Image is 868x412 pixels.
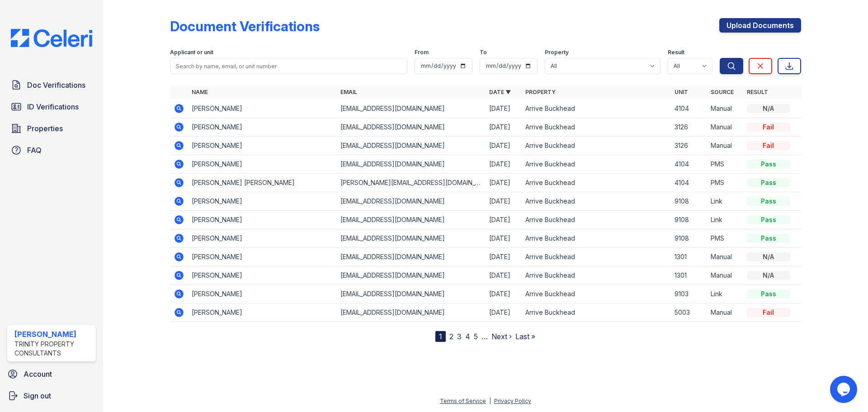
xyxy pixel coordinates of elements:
[188,192,337,211] td: [PERSON_NAME]
[457,332,462,341] a: 3
[522,229,670,248] td: Arrive Buckhead
[671,248,707,266] td: 1301
[707,118,743,137] td: Manual
[14,329,92,340] div: [PERSON_NAME]
[747,215,790,224] div: Pass
[24,369,52,379] span: Account
[4,29,99,47] img: CE_Logo_Blue-a8612792a0a2168367f1c8372b55b34899dd931a85d93a1a3d3e32e68fde9ad4.png
[340,89,357,95] a: Email
[747,289,790,298] div: Pass
[830,376,859,403] iframe: chat widget
[522,155,670,174] td: Arrive Buckhead
[671,266,707,285] td: 1301
[486,211,522,229] td: [DATE]
[522,285,670,303] td: Arrive Buckhead
[7,76,96,94] a: Doc Verifications
[707,266,743,285] td: Manual
[486,99,522,118] td: [DATE]
[707,285,743,303] td: Link
[337,285,486,303] td: [EMAIL_ADDRESS][DOMAIN_NAME]
[481,331,488,342] span: …
[188,303,337,322] td: [PERSON_NAME]
[170,18,320,34] div: Document Verifications
[522,137,670,155] td: Arrive Buckhead
[747,308,790,317] div: Fail
[337,248,486,266] td: [EMAIL_ADDRESS][DOMAIN_NAME]
[707,155,743,174] td: PMS
[747,89,768,95] a: Result
[14,340,92,358] div: Trinity Property Consultants
[480,49,487,56] label: To
[188,118,337,137] td: [PERSON_NAME]
[486,229,522,248] td: [DATE]
[188,211,337,229] td: [PERSON_NAME]
[707,211,743,229] td: Link
[337,137,486,155] td: [EMAIL_ADDRESS][DOMAIN_NAME]
[671,303,707,322] td: 5003
[707,192,743,211] td: Link
[747,160,790,169] div: Pass
[415,49,429,56] label: From
[747,123,790,132] div: Fail
[337,155,486,174] td: [EMAIL_ADDRESS][DOMAIN_NAME]
[188,155,337,174] td: [PERSON_NAME]
[170,58,407,74] input: Search by name, email, or unit number
[671,99,707,118] td: 4104
[27,80,85,90] span: Doc Verifications
[27,101,79,112] span: ID Verifications
[522,118,670,137] td: Arrive Buckhead
[192,89,208,95] a: Name
[671,211,707,229] td: 9108
[522,192,670,211] td: Arrive Buckhead
[525,89,556,95] a: Property
[747,197,790,206] div: Pass
[747,252,790,261] div: N/A
[337,174,486,192] td: [PERSON_NAME][EMAIL_ADDRESS][DOMAIN_NAME]
[747,234,790,243] div: Pass
[4,387,99,405] a: Sign out
[522,248,670,266] td: Arrive Buckhead
[711,89,734,95] a: Source
[671,229,707,248] td: 9108
[489,398,491,404] div: |
[188,99,337,118] td: [PERSON_NAME]
[491,332,512,341] a: Next ›
[545,49,569,56] label: Property
[337,303,486,322] td: [EMAIL_ADDRESS][DOMAIN_NAME]
[440,398,486,404] a: Terms of Service
[668,49,684,56] label: Result
[4,365,99,383] a: Account
[671,174,707,192] td: 4104
[707,303,743,322] td: Manual
[170,49,213,56] label: Applicant or unit
[671,137,707,155] td: 3126
[707,99,743,118] td: Manual
[707,248,743,266] td: Manual
[337,192,486,211] td: [EMAIL_ADDRESS][DOMAIN_NAME]
[465,332,470,341] a: 4
[474,332,478,341] a: 5
[337,229,486,248] td: [EMAIL_ADDRESS][DOMAIN_NAME]
[522,174,670,192] td: Arrive Buckhead
[707,137,743,155] td: Manual
[188,229,337,248] td: [PERSON_NAME]
[486,118,522,137] td: [DATE]
[337,211,486,229] td: [EMAIL_ADDRESS][DOMAIN_NAME]
[747,104,790,113] div: N/A
[188,174,337,192] td: [PERSON_NAME] [PERSON_NAME]
[337,266,486,285] td: [EMAIL_ADDRESS][DOMAIN_NAME]
[486,192,522,211] td: [DATE]
[486,303,522,322] td: [DATE]
[27,145,42,156] span: FAQ
[747,141,790,150] div: Fail
[7,141,96,159] a: FAQ
[747,178,790,187] div: Pass
[7,119,96,137] a: Properties
[486,174,522,192] td: [DATE]
[188,285,337,303] td: [PERSON_NAME]
[707,229,743,248] td: PMS
[671,192,707,211] td: 9108
[337,118,486,137] td: [EMAIL_ADDRESS][DOMAIN_NAME]
[707,174,743,192] td: PMS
